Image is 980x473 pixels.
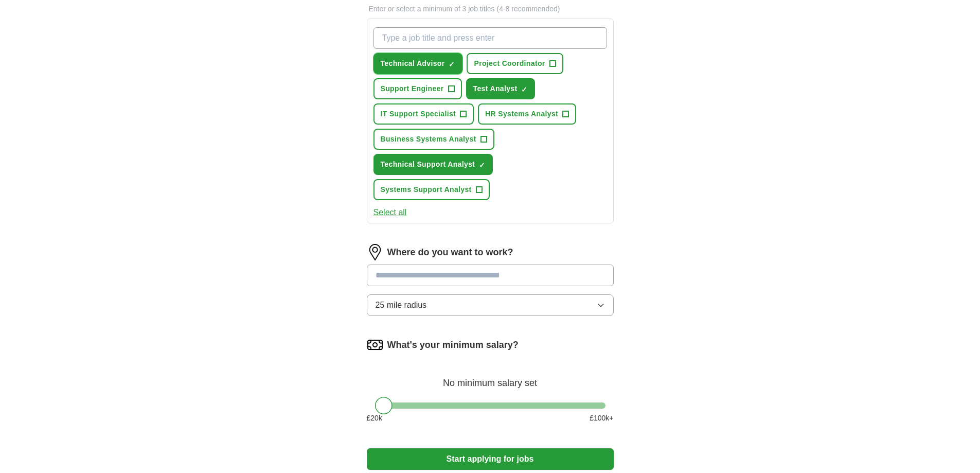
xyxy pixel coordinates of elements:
[478,103,576,125] button: HR Systems Analyst
[373,103,474,125] button: IT Support Specialist
[590,413,613,424] span: £ 100 k+
[367,337,383,353] img: salary.png
[367,413,382,424] span: £ 20 k
[373,206,407,219] button: Select all
[373,27,607,49] input: Type a job title and press enter
[467,53,563,74] button: Project Coordinator
[381,184,472,195] span: Systems Support Analyst
[381,159,475,170] span: Technical Support Analyst
[373,129,494,150] button: Business Systems Analyst
[373,179,490,200] button: Systems Support Analyst
[387,246,513,259] label: Where do you want to work?
[381,58,445,69] span: Technical Advisor
[373,78,462,99] button: Support Engineer
[466,78,536,99] button: Test Analyst✓
[387,338,519,352] label: What's your minimum salary?
[367,244,383,260] img: location.png
[473,83,518,94] span: Test Analyst
[485,109,558,119] span: HR Systems Analyst
[381,134,476,145] span: Business Systems Analyst
[521,85,527,94] span: ✓
[449,60,455,68] span: ✓
[373,53,463,74] button: Technical Advisor✓
[381,109,456,119] span: IT Support Specialist
[373,154,493,175] button: Technical Support Analyst✓
[367,4,614,14] p: Enter or select a minimum of 3 job titles (4-8 recommended)
[367,365,614,390] div: No minimum salary set
[376,299,427,311] span: 25 mile radius
[479,161,485,169] span: ✓
[367,448,614,470] button: Start applying for jobs
[381,83,444,94] span: Support Engineer
[367,294,614,316] button: 25 mile radius
[474,58,545,69] span: Project Coordinator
